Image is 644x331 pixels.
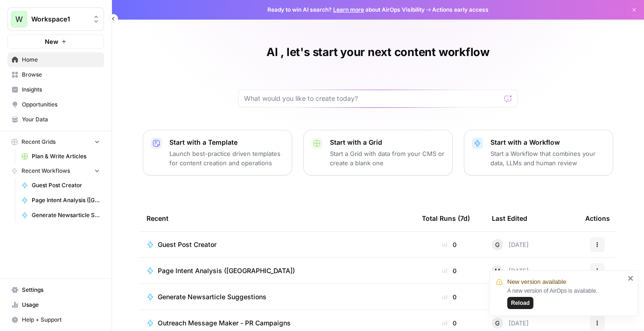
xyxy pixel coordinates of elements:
[147,318,407,328] a: Outreach Message Maker - PR Campaigns
[511,299,530,307] span: Reload
[303,130,453,176] button: Start with a GridStart a Grid with data from your CMS or create a blank one
[7,282,104,297] a: Settings
[490,149,605,168] p: Start a Workflow that combines your data, LLMs and human review
[17,208,104,223] a: Generate Newsarticle Suggestions
[422,266,477,275] div: 0
[432,6,489,14] span: Actions early access
[330,138,445,147] p: Start with a Grid
[158,318,291,328] span: Outreach Message Maker - PR Campaigns
[147,292,407,302] a: Generate Newsarticle Suggestions
[628,275,634,282] button: close
[169,138,284,147] p: Start with a Template
[158,266,295,275] span: Page Intent Analysis ([GEOGRAPHIC_DATA])
[495,266,500,275] span: M
[492,205,527,231] div: Last Edited
[7,67,104,82] a: Browse
[22,85,100,94] span: Insights
[32,152,100,161] span: Plan & Write Articles
[495,318,500,328] span: G
[22,70,100,79] span: Browse
[17,193,104,208] a: Page Intent Analysis ([GEOGRAPHIC_DATA])
[32,181,100,190] span: Guest Post Creator
[7,7,104,31] button: Workspace: Workspace1
[585,205,610,231] div: Actions
[422,240,477,249] div: 0
[7,97,104,112] a: Opportunities
[7,164,104,178] button: Recent Workflows
[17,178,104,193] a: Guest Post Creator
[244,94,501,103] input: What would you like to create today?
[158,240,217,249] span: Guest Post Creator
[507,297,533,309] button: Reload
[7,82,104,97] a: Insights
[422,205,470,231] div: Total Runs (7d)
[7,112,104,127] a: Your Data
[147,266,407,275] a: Page Intent Analysis ([GEOGRAPHIC_DATA])
[22,286,100,294] span: Settings
[7,35,104,49] button: New
[492,317,529,329] div: [DATE]
[17,149,104,164] a: Plan & Write Articles
[21,138,56,146] span: Recent Grids
[495,240,500,249] span: G
[507,277,566,287] span: New version available
[333,6,364,13] a: Learn more
[15,14,23,25] span: W
[492,265,529,276] div: [DATE]
[22,316,100,324] span: Help + Support
[45,37,58,46] span: New
[267,6,425,14] span: Ready to win AI search? about AirOps Visibility
[158,292,266,302] span: Generate Newsarticle Suggestions
[21,167,70,175] span: Recent Workflows
[7,52,104,67] a: Home
[143,130,292,176] button: Start with a TemplateLaunch best-practice driven templates for content creation and operations
[490,138,605,147] p: Start with a Workflow
[32,211,100,219] span: Generate Newsarticle Suggestions
[507,287,625,309] div: A new version of AirOps is available.
[169,149,284,168] p: Launch best-practice driven templates for content creation and operations
[147,205,407,231] div: Recent
[266,45,490,60] h1: Al , let's start your next content workflow
[464,130,613,176] button: Start with a WorkflowStart a Workflow that combines your data, LLMs and human review
[147,240,407,249] a: Guest Post Creator
[330,149,445,168] p: Start a Grid with data from your CMS or create a blank one
[492,239,529,250] div: [DATE]
[422,292,477,302] div: 0
[22,301,100,309] span: Usage
[32,196,100,204] span: Page Intent Analysis ([GEOGRAPHIC_DATA])
[422,318,477,328] div: 0
[7,297,104,312] a: Usage
[22,100,100,109] span: Opportunities
[22,56,100,64] span: Home
[7,135,104,149] button: Recent Grids
[22,115,100,124] span: Your Data
[7,312,104,327] button: Help + Support
[31,14,88,24] span: Workspace1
